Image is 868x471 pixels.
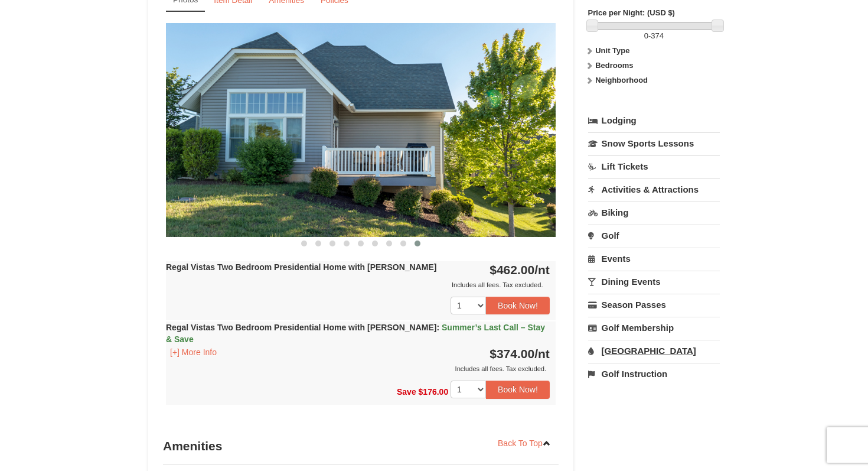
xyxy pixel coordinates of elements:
h3: Amenities [163,434,559,458]
span: /nt [534,263,550,277]
a: Season Passes [588,294,720,316]
strong: Unit Type [595,46,629,55]
span: 374 [651,31,664,40]
a: Biking [588,202,720,223]
a: [GEOGRAPHIC_DATA] [588,340,720,362]
a: Snow Sports Lessons [588,132,720,154]
strong: Regal Vistas Two Bedroom Presidential Home with [PERSON_NAME] [166,323,545,344]
div: Includes all fees. Tax excluded. [166,363,550,375]
a: Activities & Attractions [588,178,720,200]
div: Includes all fees. Tax excluded. [166,279,550,291]
strong: Bedrooms [595,61,633,70]
a: Golf Membership [588,317,720,339]
button: Book Now! [486,381,550,398]
label: - [588,30,720,42]
strong: Neighborhood [595,76,648,85]
span: $374.00 [490,347,534,360]
button: [+] More Info [166,346,221,359]
span: /nt [534,347,550,360]
a: Back To Top [490,434,559,452]
a: Lodging [588,110,720,131]
a: Dining Events [588,271,720,293]
span: 0 [644,31,648,40]
a: Events [588,248,720,269]
a: Lift Tickets [588,155,720,177]
a: Golf Instruction [588,363,720,385]
button: Book Now! [486,297,550,314]
strong: Price per Night: (USD $) [588,8,675,17]
strong: $462.00 [490,263,550,277]
a: Golf [588,225,720,246]
strong: Regal Vistas Two Bedroom Presidential Home with [PERSON_NAME] [166,262,436,272]
img: 18876286-50-7afc76a0.jpg [166,23,556,236]
span: $176.00 [419,387,449,397]
span: Save [397,387,416,397]
span: : [436,323,439,332]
